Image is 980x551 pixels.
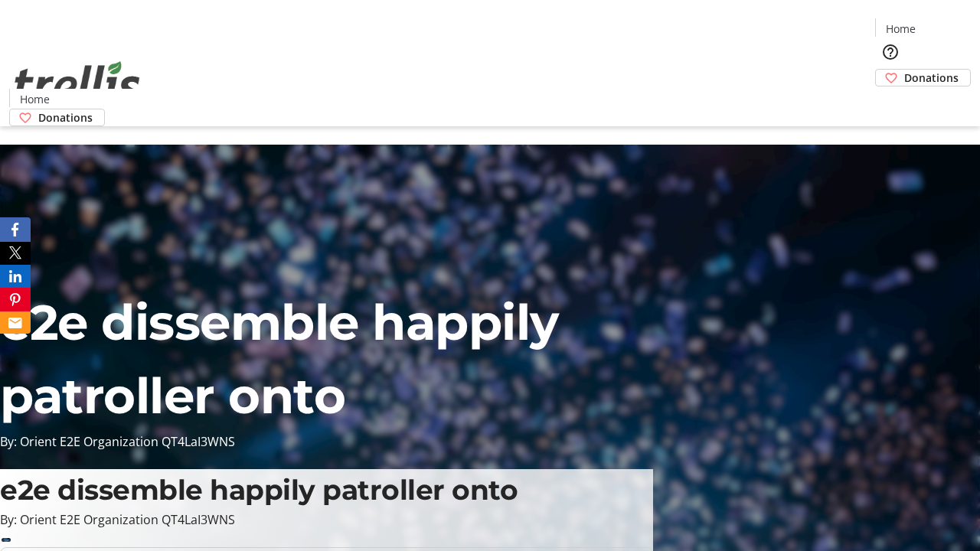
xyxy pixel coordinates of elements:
span: Donations [38,109,93,126]
a: Donations [9,109,105,126]
a: Home [876,21,925,37]
button: Cart [875,86,906,117]
a: Home [10,91,59,107]
span: Home [20,91,50,107]
img: Orient E2E Organization QT4LaI3WNS's Logo [9,44,145,121]
span: Home [886,21,916,37]
button: Help [875,37,906,67]
span: Donations [904,70,959,86]
a: Donations [875,69,971,86]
